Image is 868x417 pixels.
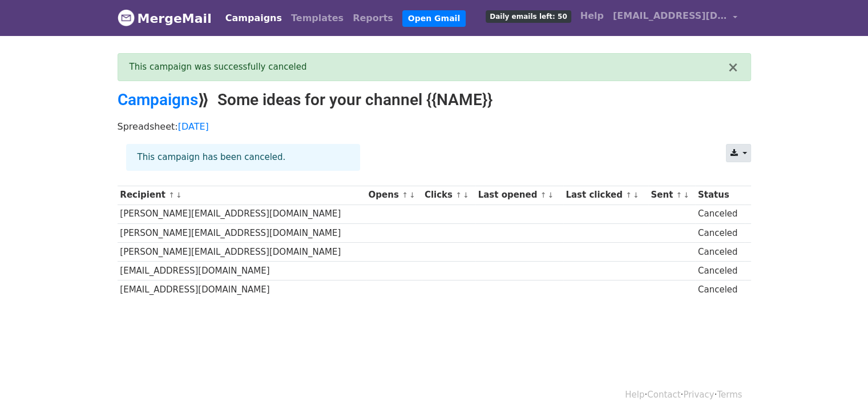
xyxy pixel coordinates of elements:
th: Clicks [422,186,475,205]
th: Opens [366,186,422,205]
td: [EMAIL_ADDRESS][DOMAIN_NAME] [118,280,366,299]
a: Daily emails left: 50 [481,5,575,27]
h2: ⟫ Some ideas for your channel {{NAME}} [118,90,751,110]
a: Campaigns [221,7,286,30]
a: ↑ [455,191,462,199]
a: Templates [286,7,348,30]
a: Contact [647,390,680,400]
a: ↓ [547,191,554,199]
a: [DATE] [178,121,209,132]
td: [EMAIL_ADDRESS][DOMAIN_NAME] [118,261,366,280]
p: Spreadsheet: [118,121,751,133]
a: ↑ [540,191,547,199]
iframe: Chat Widget [811,362,868,417]
a: [EMAIL_ADDRESS][DOMAIN_NAME] [608,5,742,31]
a: Open Gmail [402,10,466,27]
td: [PERSON_NAME][EMAIL_ADDRESS][DOMAIN_NAME] [118,242,366,261]
span: [EMAIL_ADDRESS][DOMAIN_NAME] [613,9,727,23]
th: Recipient [118,186,366,205]
th: Status [695,186,745,205]
td: Canceled [695,261,745,280]
td: Canceled [695,242,745,261]
th: Sent [648,186,695,205]
td: [PERSON_NAME][EMAIL_ADDRESS][DOMAIN_NAME] [118,223,366,242]
a: ↓ [633,191,639,199]
th: Last clicked [563,186,648,205]
a: Help [625,390,644,400]
div: This campaign has been canceled. [126,144,360,171]
a: Privacy [683,390,714,400]
a: Reports [348,7,398,30]
td: Canceled [695,280,745,299]
span: Daily emails left: 50 [486,10,571,23]
a: Terms [717,390,742,400]
a: ↓ [463,191,469,199]
a: ↑ [676,191,682,199]
td: Canceled [695,223,745,242]
a: Help [576,5,608,27]
td: [PERSON_NAME][EMAIL_ADDRESS][DOMAIN_NAME] [118,205,366,223]
div: This campaign was successfully canceled [130,61,728,74]
a: ↑ [402,191,408,199]
a: Campaigns [118,90,198,109]
a: ↑ [168,191,175,199]
a: ↓ [409,191,415,199]
button: × [727,61,738,74]
th: Last opened [475,186,563,205]
a: ↑ [625,191,632,199]
a: ↓ [176,191,182,199]
a: MergeMail [118,6,212,30]
img: MergeMail logo [118,9,135,26]
a: ↓ [683,191,689,199]
td: Canceled [695,205,745,223]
